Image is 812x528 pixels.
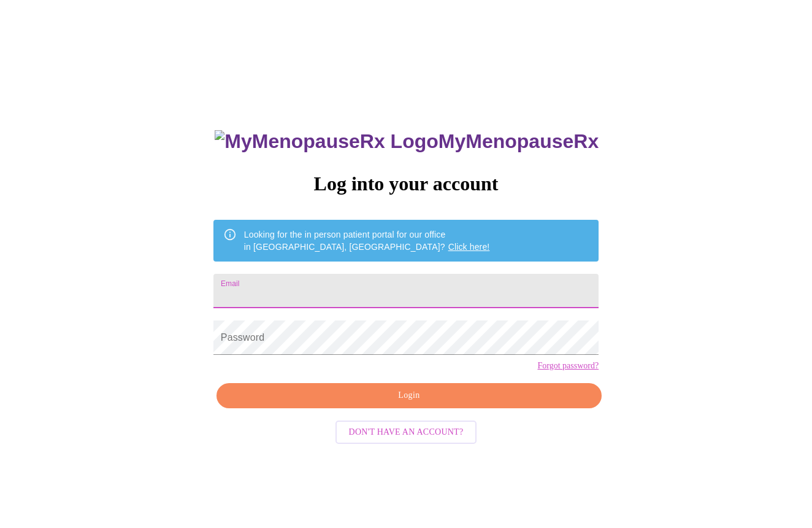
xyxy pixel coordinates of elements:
span: Don't have an account? [349,425,464,440]
h3: MyMenopauseRx [215,130,599,153]
h3: Log into your account [213,173,599,195]
button: Login [216,383,602,408]
span: Login [231,388,588,403]
div: Looking for the in person patient portal for our office in [GEOGRAPHIC_DATA], [GEOGRAPHIC_DATA]? [244,223,490,258]
a: Forgot password? [537,361,599,371]
a: Click here! [448,242,490,252]
a: Don't have an account? [332,425,480,436]
img: MyMenopauseRx Logo [215,130,438,153]
button: Don't have an account? [335,421,477,445]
